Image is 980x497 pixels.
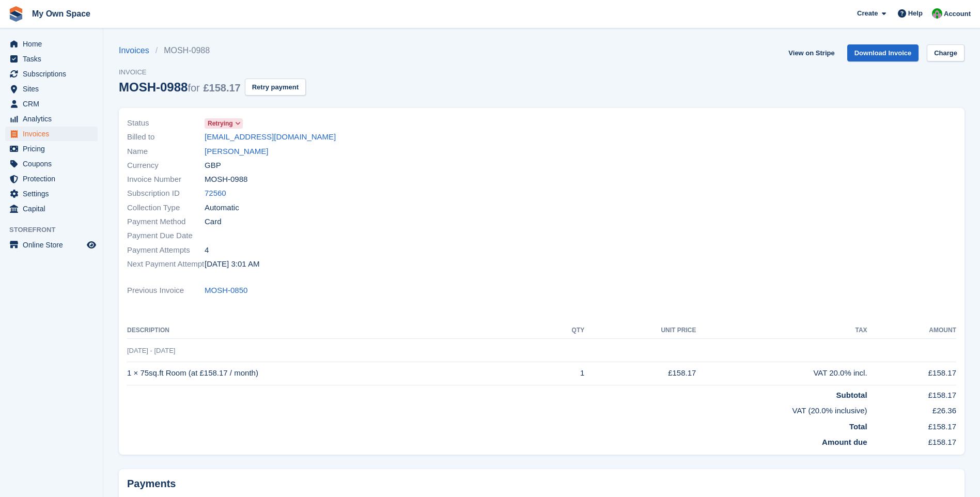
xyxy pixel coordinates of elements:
[867,385,956,401] td: £158.17
[119,44,306,57] nav: breadcrumbs
[23,52,85,66] span: Tasks
[932,8,942,19] img: Paula Harris
[8,6,24,22] img: stora-icon-8386f47178a22dfd0bd8f6a31ec36ba5ce8667c1dd55bd0f319d3a0aa187defe.svg
[927,44,965,61] a: Charge
[23,201,85,216] span: Capital
[867,362,956,385] td: £158.17
[205,146,268,158] a: [PERSON_NAME]
[127,146,205,158] span: Name
[127,117,205,129] span: Status
[584,322,696,339] th: Unit Price
[23,172,85,186] span: Protection
[908,8,923,19] span: Help
[127,131,205,143] span: Billed to
[205,202,239,214] span: Automatic
[849,422,867,431] strong: Total
[544,362,584,385] td: 1
[944,9,971,19] span: Account
[188,82,199,94] span: for
[836,391,867,399] strong: Subtotal
[5,157,98,171] a: menu
[584,362,696,385] td: £158.17
[5,238,98,252] a: menu
[5,37,98,51] a: menu
[28,5,95,22] a: My Own Space
[127,285,205,297] span: Previous Invoice
[5,82,98,96] a: menu
[119,80,241,94] div: MOSH-0988
[5,172,98,186] a: menu
[23,187,85,201] span: Settings
[5,187,98,201] a: menu
[23,142,85,156] span: Pricing
[857,8,878,19] span: Create
[23,67,85,81] span: Subscriptions
[85,239,98,251] a: Preview store
[784,44,838,61] a: View on Stripe
[205,188,226,199] a: 72560
[205,258,259,270] time: 2025-08-21 02:01:33 UTC
[205,117,243,129] a: Retrying
[205,216,222,228] span: Card
[127,362,544,385] td: 1 × 75sq.ft Room (at £158.17 / month)
[127,477,956,490] h2: Payments
[127,174,205,185] span: Invoice Number
[696,322,867,339] th: Tax
[127,202,205,214] span: Collection Type
[5,67,98,81] a: menu
[119,44,155,57] a: Invoices
[205,174,247,185] span: MOSH-0988
[867,401,956,417] td: £26.36
[205,131,336,143] a: [EMAIL_ADDRESS][DOMAIN_NAME]
[127,230,205,242] span: Payment Due Date
[205,160,221,172] span: GBP
[847,44,919,61] a: Download Invoice
[127,188,205,199] span: Subscription ID
[5,201,98,216] a: menu
[245,79,306,96] button: Retry payment
[822,438,867,446] strong: Amount due
[23,127,85,141] span: Invoices
[867,417,956,433] td: £158.17
[9,225,103,235] span: Storefront
[5,127,98,141] a: menu
[127,401,867,417] td: VAT (20.0% inclusive)
[23,82,85,96] span: Sites
[23,112,85,126] span: Analytics
[5,52,98,66] a: menu
[23,97,85,111] span: CRM
[23,37,85,51] span: Home
[127,216,205,228] span: Payment Method
[127,244,205,256] span: Payment Attempts
[5,112,98,126] a: menu
[867,432,956,448] td: £158.17
[867,322,956,339] th: Amount
[127,347,175,354] span: [DATE] - [DATE]
[23,238,85,252] span: Online Store
[5,97,98,111] a: menu
[205,244,209,256] span: 4
[203,82,240,94] span: £158.17
[208,119,233,128] span: Retrying
[127,322,544,339] th: Description
[23,157,85,171] span: Coupons
[119,67,306,77] span: Invoice
[127,258,205,270] span: Next Payment Attempt
[127,160,205,172] span: Currency
[696,367,867,379] div: VAT 20.0% incl.
[5,142,98,156] a: menu
[544,322,584,339] th: QTY
[205,285,247,297] a: MOSH-0850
